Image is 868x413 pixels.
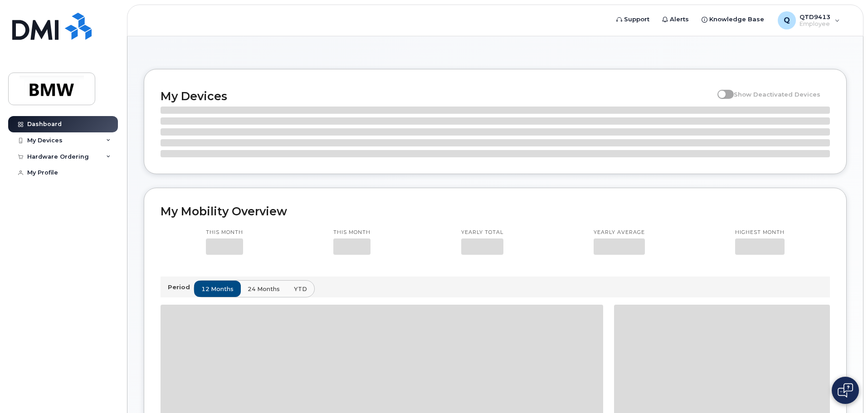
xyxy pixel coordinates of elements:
p: Highest month [735,229,785,236]
p: This month [206,229,243,236]
p: Yearly total [461,229,503,236]
p: Yearly average [594,229,645,236]
h2: My Devices [161,89,713,103]
input: Show Deactivated Devices [717,86,725,93]
span: YTD [294,285,307,293]
span: 24 months [248,285,280,293]
span: Show Deactivated Devices [734,91,820,98]
img: Open chat [838,383,853,398]
p: This month [333,229,371,236]
p: Period [168,283,194,292]
h2: My Mobility Overview [161,204,830,218]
